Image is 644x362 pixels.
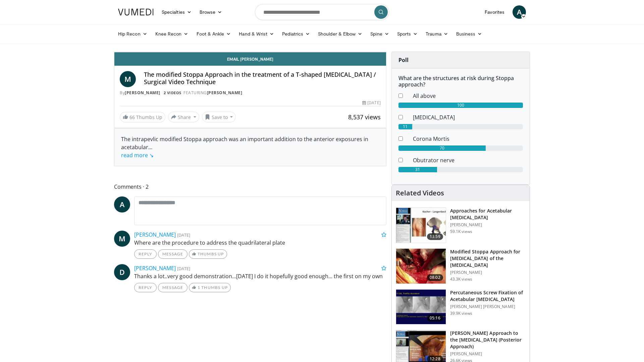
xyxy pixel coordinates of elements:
[398,103,523,108] div: 100
[513,5,526,19] a: A
[450,330,526,350] h3: [PERSON_NAME] Approach to the [MEDICAL_DATA] (Posterior Approach)
[398,167,437,172] div: 31
[151,27,193,41] a: Knee Recon
[134,239,386,247] p: Where are the procedure to address the quadrilateral plate
[398,75,523,88] h6: What are the structures at risk during Stoppa approach?
[452,27,486,41] a: Business
[362,100,380,106] div: [DATE]
[196,5,226,19] a: Browse
[161,90,183,96] a: 2 Videos
[408,92,528,100] dd: All above
[450,351,526,357] p: [PERSON_NAME]
[144,71,381,85] h4: The modified Stoppa Approach in the treatment of a T-shaped [MEDICAL_DATA] / Surgical Video Techn...
[168,112,199,122] button: Share
[114,52,386,52] video-js: Video Player
[393,27,422,41] a: Sports
[121,152,154,159] a: read more ↘
[202,112,236,122] button: Save to
[396,248,526,284] a: 08:02 Modified Stoppa Approach for [MEDICAL_DATA] of the [MEDICAL_DATA] [PERSON_NAME] 43.3K views
[481,5,508,19] a: Favorites
[177,265,190,271] small: [DATE]
[121,135,379,159] div: The intrapevlic modified Stoppa approach was an important addition to the anterior exposures in a...
[198,285,200,290] span: 1
[125,90,160,96] a: [PERSON_NAME]
[189,249,227,259] a: Thumbs Up
[450,248,526,268] h3: Modified Stoppa Approach for [MEDICAL_DATA] of the [MEDICAL_DATA]
[314,27,366,41] a: Shoulder & Elbow
[120,71,136,87] a: M
[408,113,528,121] dd: [MEDICAL_DATA]
[255,4,389,20] input: Search topics, interventions
[396,208,446,243] img: 289877_0000_1.png.150x105_q85_crop-smart_upscale.jpg
[134,249,157,259] a: Reply
[450,270,526,275] p: [PERSON_NAME]
[134,272,386,280] p: Thanks a lot..very good demonstration...[DATE] I do it hopefully good enough... the first on my own
[120,90,381,96] div: By FEATURING
[398,124,412,129] div: 11
[398,145,486,151] div: 70
[114,231,130,247] a: M
[427,315,443,321] span: 05:16
[427,274,443,281] span: 08:02
[134,264,176,272] a: [PERSON_NAME]
[450,229,472,234] p: 59.1K views
[114,196,130,213] a: A
[396,290,446,324] img: 134112_0000_1.png.150x105_q85_crop-smart_upscale.jpg
[408,135,528,143] dd: Corona Mortis
[134,231,176,238] a: [PERSON_NAME]
[114,264,130,280] a: D
[450,222,526,228] p: [PERSON_NAME]
[193,27,235,41] a: Foot & Ankle
[189,283,231,292] a: 1 Thumbs Up
[427,233,443,240] span: 13:59
[158,249,187,259] a: Message
[114,52,386,66] a: Email [PERSON_NAME]
[235,27,278,41] a: Hand & Wrist
[450,277,472,282] p: 43.3K views
[158,5,196,19] a: Specialties
[398,56,409,64] strong: Poll
[396,189,444,197] h4: Related Videos
[408,156,528,164] dd: Obutrator nerve
[450,304,526,309] p: [PERSON_NAME] [PERSON_NAME]
[422,27,452,41] a: Trauma
[114,182,386,191] span: Comments 2
[450,311,472,316] p: 39.9K views
[396,289,526,325] a: 05:16 Percutaneous Screw Fixation of Acetabular [MEDICAL_DATA] [PERSON_NAME] [PERSON_NAME] 39.9K ...
[120,112,165,122] a: 66 Thumbs Up
[177,232,190,238] small: [DATE]
[129,114,135,120] span: 66
[450,207,526,221] h3: Approaches for Acetabular [MEDICAL_DATA]
[118,9,154,15] img: VuMedi Logo
[158,283,187,292] a: Message
[348,113,381,121] span: 8,537 views
[450,289,526,303] h3: Percutaneous Screw Fixation of Acetabular [MEDICAL_DATA]
[278,27,314,41] a: Pediatrics
[134,283,157,292] a: Reply
[207,90,243,96] a: [PERSON_NAME]
[366,27,393,41] a: Spine
[114,27,151,41] a: Hip Recon
[396,249,446,284] img: f3295678-8bed-4037-ac70-87846832ee0b.150x105_q85_crop-smart_upscale.jpg
[396,207,526,243] a: 13:59 Approaches for Acetabular [MEDICAL_DATA] [PERSON_NAME] 59.1K views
